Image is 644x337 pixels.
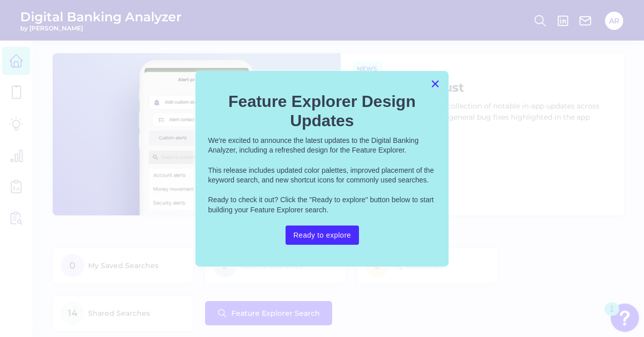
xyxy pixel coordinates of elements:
[208,166,436,185] p: This release includes updated color palettes, improved placement of the keyword search, and new s...
[286,226,359,245] button: Ready to explore
[208,195,436,215] p: Ready to check it out? Click the "Ready to explore" button below to start building your Feature E...
[208,136,436,156] p: We're excited to announce the latest updates to the Digital Banking Analyzer, including a refresh...
[208,92,436,131] h2: Feature Explorer Design Updates
[430,76,440,92] button: Close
